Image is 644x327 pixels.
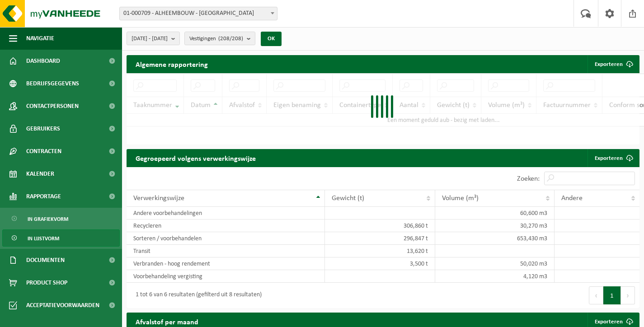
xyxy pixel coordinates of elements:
[127,257,325,270] td: Verbranden - hoog rendement
[621,286,635,304] button: Next
[435,207,554,220] td: 60,600 m3
[26,50,60,72] span: Dashboard
[435,257,554,270] td: 50,020 m3
[133,195,184,202] span: Verwerkingswijze
[120,7,277,20] span: 01-000709 - ALHEEMBOUW - OOSTNIEUWKERKE
[325,257,435,270] td: 3,500 t
[26,271,67,294] span: Product Shop
[2,229,120,247] a: In lijstvorm
[435,220,554,232] td: 30,270 m3
[435,232,554,245] td: 653,430 m3
[561,195,583,202] span: Andere
[184,32,255,45] button: Vestigingen(208/208)
[127,149,265,167] h2: Gegroepeerd volgens verwerkingswijze
[127,232,325,245] td: Sorteren / voorbehandelen
[442,195,479,202] span: Volume (m³)
[28,210,68,228] span: In grafiekvorm
[127,207,325,220] td: Andere voorbehandelingen
[131,287,262,304] div: 1 tot 6 van 6 resultaten (gefilterd uit 8 resultaten)
[218,36,243,42] count: (208/208)
[26,140,61,163] span: Contracten
[603,286,621,304] button: 1
[127,245,325,257] td: Transit
[26,27,54,50] span: Navigatie
[2,210,120,227] a: In grafiekvorm
[588,55,639,73] button: Exporteren
[127,270,325,283] td: Voorbehandeling vergisting
[26,185,61,208] span: Rapportage
[26,72,79,95] span: Bedrijfsgegevens
[127,32,180,45] button: [DATE] - [DATE]
[325,220,435,232] td: 306,860 t
[435,270,554,283] td: 4,120 m3
[132,32,168,46] span: [DATE] - [DATE]
[119,7,277,20] span: 01-000709 - ALHEEMBOUW - OOSTNIEUWKERKE
[325,232,435,245] td: 296,847 t
[26,117,60,140] span: Gebruikers
[325,245,435,257] td: 13,620 t
[261,32,282,46] button: OK
[26,163,54,185] span: Kalender
[28,230,59,247] span: In lijstvorm
[127,55,217,73] h2: Algemene rapportering
[26,95,79,117] span: Contactpersonen
[517,175,540,182] label: Zoeken:
[589,286,603,304] button: Previous
[189,32,243,46] span: Vestigingen
[332,195,364,202] span: Gewicht (t)
[26,294,99,317] span: Acceptatievoorwaarden
[127,220,325,232] td: Recycleren
[588,149,639,167] a: Exporteren
[26,249,65,271] span: Documenten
